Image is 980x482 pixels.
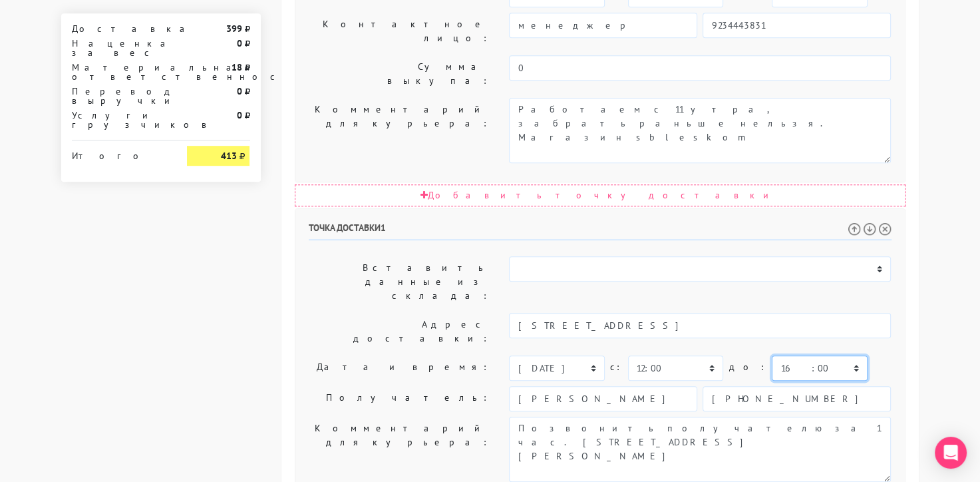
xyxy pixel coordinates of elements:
input: Телефон [703,386,891,411]
div: Наценка за вес [62,39,178,57]
textarea: Позвонить получателю за 1 час. [509,417,891,482]
label: Комментарий для курьера: [299,98,500,163]
label: Контактное лицо: [299,13,500,50]
label: Сумма выкупа: [299,55,500,93]
div: Добавить точку доставки [295,184,905,206]
div: Перевод выручки [62,87,178,105]
strong: 0 [236,37,242,49]
strong: 399 [226,23,242,35]
div: Open Intercom Messenger [935,437,967,469]
input: Имя [509,386,697,411]
div: Услуги грузчиков [62,111,178,129]
label: Дата и время: [299,356,500,381]
div: Материальная ответственность [62,63,178,81]
input: Имя [509,13,697,38]
input: Телефон [703,13,891,38]
label: до: [729,356,766,379]
strong: 0 [236,109,242,121]
label: Адрес доставки: [299,313,500,350]
label: Комментарий для курьера: [299,417,500,482]
strong: 18 [231,61,242,73]
strong: 0 [236,85,242,97]
span: 1 [381,222,386,234]
strong: 413 [220,150,236,162]
label: Вставить данные из склада: [299,256,500,308]
h6: Точка доставки [309,222,892,240]
div: Доставка [62,24,178,33]
label: Получатель: [299,386,500,411]
label: c: [610,356,623,379]
div: Итого [72,146,168,160]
